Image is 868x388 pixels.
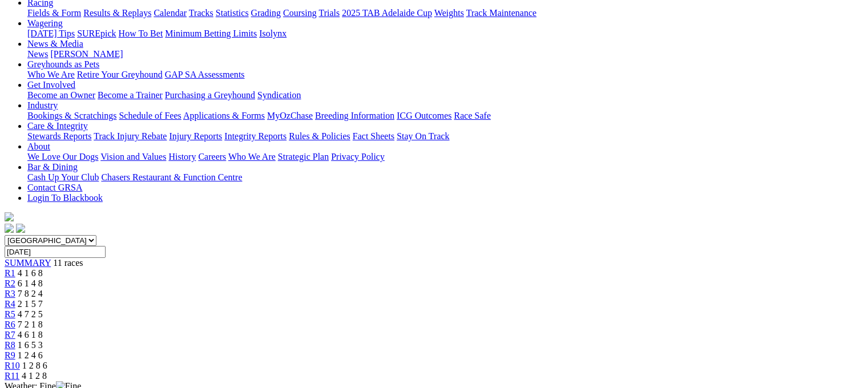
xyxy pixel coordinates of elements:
[18,330,43,339] span: 4 6 1 8
[154,8,187,18] a: Calendar
[259,29,286,38] a: Isolynx
[18,320,43,329] span: 7 2 1 8
[251,8,281,18] a: Grading
[224,131,286,141] a: Integrity Reports
[27,39,83,48] a: News & Media
[27,152,98,161] a: We Love Our Dogs
[267,111,313,120] a: MyOzChase
[18,289,43,298] span: 7 8 2 4
[53,258,83,268] span: 11 races
[27,172,863,183] div: Bar & Dining
[454,111,490,120] a: Race Safe
[27,90,863,100] div: Get Involved
[5,212,14,221] img: logo-grsa-white.png
[5,309,15,319] a: R5
[101,172,242,182] a: Chasers Restaurant & Function Centre
[278,152,329,161] a: Strategic Plan
[289,131,350,141] a: Rules & Policies
[5,350,15,360] a: R9
[5,224,14,233] img: facebook.svg
[98,90,163,100] a: Become a Trainer
[5,320,15,329] a: R6
[5,361,20,370] a: R10
[22,361,47,370] span: 1 2 8 6
[27,8,863,18] div: Racing
[228,152,276,161] a: Who We Are
[198,152,226,161] a: Careers
[331,152,385,161] a: Privacy Policy
[397,111,451,120] a: ICG Outcomes
[434,8,464,18] a: Weights
[27,131,863,142] div: Care & Integrity
[27,49,48,59] a: News
[18,299,43,309] span: 2 1 5 7
[5,330,15,339] a: R7
[27,100,58,110] a: Industry
[5,278,15,288] a: R2
[165,70,245,79] a: GAP SA Assessments
[50,49,123,59] a: [PERSON_NAME]
[119,111,181,120] a: Schedule of Fees
[5,268,15,278] a: R1
[27,49,863,59] div: News & Media
[5,371,19,381] a: R11
[27,183,82,192] a: Contact GRSA
[189,8,213,18] a: Tracks
[315,111,394,120] a: Breeding Information
[283,8,317,18] a: Coursing
[22,371,47,381] span: 4 1 2 8
[27,121,88,131] a: Care & Integrity
[27,70,75,79] a: Who We Are
[318,8,340,18] a: Trials
[77,29,116,38] a: SUREpick
[466,8,536,18] a: Track Maintenance
[18,350,43,360] span: 1 2 4 6
[27,90,95,100] a: Become an Owner
[5,258,51,268] a: SUMMARY
[27,18,63,28] a: Wagering
[27,111,863,121] div: Industry
[27,8,81,18] a: Fields & Form
[257,90,301,100] a: Syndication
[27,162,78,172] a: Bar & Dining
[5,299,15,309] a: R4
[18,340,43,350] span: 1 6 5 3
[5,340,15,350] a: R8
[18,268,43,278] span: 4 1 6 8
[27,142,50,151] a: About
[169,131,222,141] a: Injury Reports
[216,8,249,18] a: Statistics
[397,131,449,141] a: Stay On Track
[77,70,163,79] a: Retire Your Greyhound
[5,289,15,298] span: R3
[18,278,43,288] span: 6 1 4 8
[27,29,75,38] a: [DATE] Tips
[27,152,863,162] div: About
[27,80,75,90] a: Get Involved
[165,90,255,100] a: Purchasing a Greyhound
[100,152,166,161] a: Vision and Values
[342,8,432,18] a: 2025 TAB Adelaide Cup
[27,29,863,39] div: Wagering
[27,111,116,120] a: Bookings & Scratchings
[165,29,257,38] a: Minimum Betting Limits
[18,309,43,319] span: 4 7 2 5
[27,70,863,80] div: Greyhounds as Pets
[16,224,25,233] img: twitter.svg
[27,172,99,182] a: Cash Up Your Club
[5,246,106,258] input: Select date
[353,131,394,141] a: Fact Sheets
[183,111,265,120] a: Applications & Forms
[27,193,103,203] a: Login To Blackbook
